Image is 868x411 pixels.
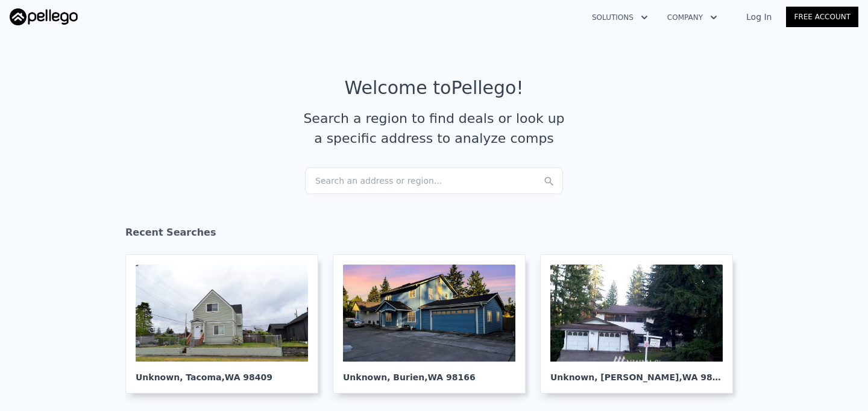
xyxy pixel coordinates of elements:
[10,8,78,25] img: Pellego
[582,7,658,28] button: Solutions
[679,372,731,382] span: , WA 98208
[550,362,723,383] div: Unknown , [PERSON_NAME]
[125,216,743,254] div: Recent Searches
[732,11,786,23] a: Log In
[345,77,524,99] div: Welcome to Pellego !
[136,362,308,383] div: Unknown , Tacoma
[658,7,727,28] button: Company
[125,254,328,394] a: Unknown, Tacoma,WA 98409
[222,372,273,382] span: , WA 98409
[299,108,569,148] div: Search a region to find deals or look up a specific address to analyze comps
[305,168,563,194] div: Search an address or region...
[424,372,476,382] span: , WA 98166
[343,362,515,383] div: Unknown , Burien
[540,254,743,394] a: Unknown, [PERSON_NAME],WA 98208
[786,7,858,27] a: Free Account
[333,254,535,394] a: Unknown, Burien,WA 98166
